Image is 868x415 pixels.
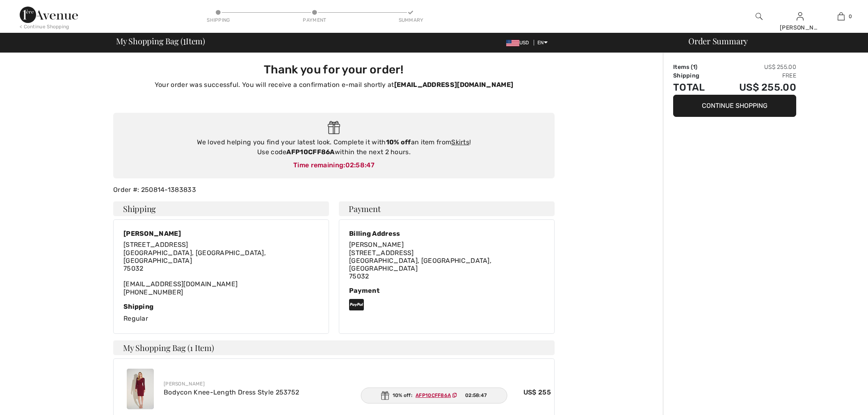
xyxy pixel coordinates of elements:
[717,63,796,71] td: US$ 255.00
[797,11,804,21] img: My Info
[399,16,423,24] div: Summary
[386,138,411,146] strong: 10% off
[123,241,266,272] span: [STREET_ADDRESS] [GEOGRAPHIC_DATA], [GEOGRAPHIC_DATA], [GEOGRAPHIC_DATA] 75032
[717,71,796,80] td: Free
[123,241,319,296] div: [EMAIL_ADDRESS][DOMAIN_NAME] [PHONE_NUMBER]
[123,303,319,310] div: Shipping
[164,388,299,396] a: Bodycon Knee-Length Dress Style 253752
[451,138,469,146] a: Skirts
[286,148,334,156] strong: AFP10CFF86A
[108,185,560,195] div: Order #: 250814-1383833
[361,388,507,404] div: 10% off:
[673,95,796,117] button: Continue Shopping
[127,369,154,409] img: Bodycon Knee-Length Dress Style 253752
[339,201,555,216] h4: Payment
[121,160,546,170] div: Time remaining:
[416,392,451,398] ins: AFP10CFF86A
[206,16,231,24] div: Shipping
[797,12,804,20] a: Sign In
[183,35,186,46] span: 1
[118,63,550,77] h3: Thank you for your order!
[523,388,551,397] span: US$ 255
[537,40,548,46] span: EN
[328,121,340,135] img: Gift.svg
[838,11,845,21] img: My Bag
[20,7,78,23] img: 1ère Avenue
[123,230,319,237] div: [PERSON_NAME]
[780,23,820,32] div: [PERSON_NAME]
[756,11,763,21] img: search the website
[381,391,389,400] img: Gift.svg
[349,287,544,294] div: Payment
[349,241,404,249] span: [PERSON_NAME]
[164,380,551,388] div: [PERSON_NAME]
[673,63,717,71] td: Items ( )
[673,71,717,80] td: Shipping
[394,81,513,89] strong: [EMAIL_ADDRESS][DOMAIN_NAME]
[113,340,555,355] h4: My Shopping Bag (1 Item)
[302,16,327,24] div: Payment
[821,11,861,21] a: 0
[717,80,796,95] td: US$ 255.00
[506,40,519,46] img: US Dollar
[121,137,546,157] div: We loved helping you find your latest look. Complete it with an item from ! Use code within the n...
[123,303,319,324] div: Regular
[345,161,375,169] span: 02:58:47
[849,13,852,20] span: 0
[20,23,69,30] div: < Continue Shopping
[113,201,329,216] h4: Shipping
[349,249,491,280] span: [STREET_ADDRESS] [GEOGRAPHIC_DATA], [GEOGRAPHIC_DATA], [GEOGRAPHIC_DATA] 75032
[678,37,863,45] div: Order Summary
[673,80,717,95] td: Total
[693,64,695,71] span: 1
[349,230,544,237] div: Billing Address
[465,392,487,399] span: 02:58:47
[116,37,205,45] span: My Shopping Bag ( Item)
[118,80,550,90] p: Your order was successful. You will receive a confirmation e-mail shortly at
[506,40,532,46] span: USD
